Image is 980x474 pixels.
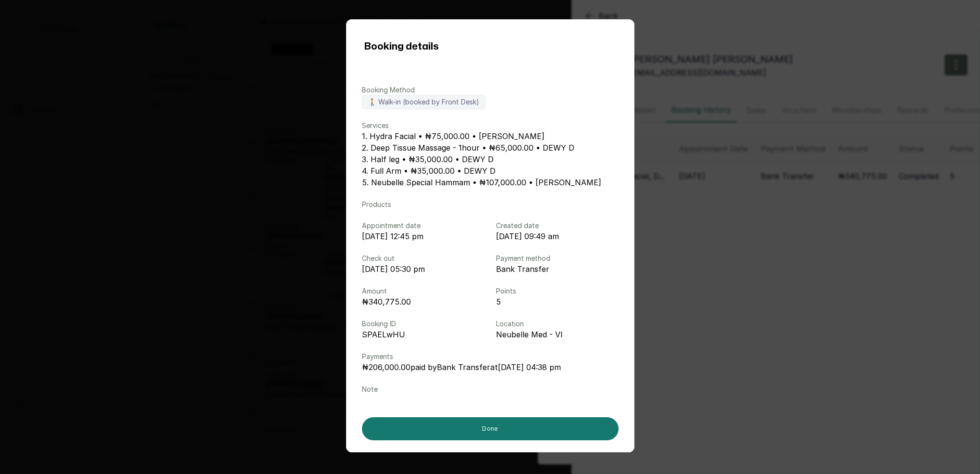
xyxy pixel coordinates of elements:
[362,352,619,361] p: Payments
[496,263,619,275] p: Bank Transfer
[496,319,619,329] p: Location
[362,417,619,440] button: Done
[496,286,619,296] p: Points
[364,39,438,54] h1: Booking details
[362,254,484,263] p: Check out
[362,95,485,109] label: 🚶 Walk-in (booked by Front Desk)
[496,231,619,242] p: [DATE] 09:49 am
[362,121,619,130] p: Services
[362,221,484,231] p: Appointment date
[362,319,484,329] p: Booking ID
[362,142,619,154] p: 2. Deep Tissue Massage - 1hour • ₦65,000.00 • DEWY D
[362,165,619,177] p: 4. Full Arm • ₦35,000.00 • DEWY D
[362,177,619,188] p: 5. Neubelle Special Hammam • ₦107,000.00 • [PERSON_NAME]
[496,254,619,263] p: Payment method
[362,263,484,275] p: [DATE] 05:30 pm
[362,154,619,165] p: 3. Half leg • ₦35,000.00 • DEWY D
[362,85,619,95] p: Booking Method
[362,200,619,209] p: Products
[362,130,619,142] p: 1. Hydra Facial • ₦75,000.00 • [PERSON_NAME]
[362,286,484,296] p: Amount
[496,296,619,307] p: 5
[362,296,484,307] p: ₦340,775.00
[496,329,619,340] p: Neubelle Med - VI
[496,221,619,231] p: Created date
[362,329,484,340] p: SPAELwHU
[362,361,619,373] p: ₦206,000.00 paid by Bank Transfer at [DATE] 04:38 pm
[362,384,619,394] p: Note
[362,231,484,242] p: [DATE] 12:45 pm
